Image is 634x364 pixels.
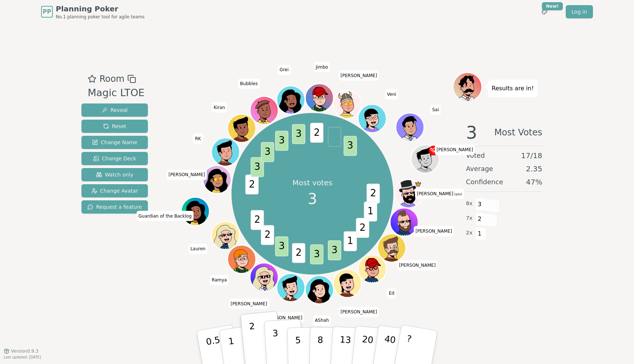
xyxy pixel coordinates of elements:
[344,232,357,251] span: 1
[210,275,229,285] span: Click to change your name
[193,134,203,144] span: Click to change your name
[292,178,332,188] p: Most votes
[81,103,148,117] button: Reveal
[278,65,291,75] span: Click to change your name
[249,321,258,361] p: 2
[466,150,485,161] span: Voted
[261,142,274,162] span: 3
[494,124,542,141] span: Most Votes
[356,218,369,238] span: 2
[88,85,145,101] div: Magic LTOE
[314,62,330,72] span: Click to change your name
[310,123,324,143] span: 2
[56,14,145,20] span: No.1 planning poker tool for agile teams
[264,312,305,323] span: Click to change your name
[466,229,473,237] span: 2 x
[4,348,39,354] button: Version0.9.3
[99,72,124,85] span: Room
[396,181,422,207] button: Click to change your avatar
[415,181,422,188] span: Tim is the host
[136,211,193,221] span: Click to change your name
[81,200,148,214] button: Request a feature
[212,102,227,112] span: Click to change your name
[413,226,454,236] span: Click to change your name
[245,175,259,194] span: 2
[397,260,438,270] span: Click to change your name
[81,184,148,197] button: Change Avatar
[466,200,473,208] span: 8 x
[538,5,551,18] button: New!
[81,136,148,149] button: Change Name
[229,299,269,309] span: Click to change your name
[308,188,317,210] span: 3
[430,105,441,115] span: Click to change your name
[96,171,134,178] span: Watch only
[251,210,264,230] span: 2
[526,164,542,174] span: 2.35
[238,79,259,89] span: Click to change your name
[387,288,396,298] span: Click to change your name
[292,243,306,263] span: 2
[43,7,51,16] span: PP
[81,168,148,181] button: Watch only
[292,124,306,144] span: 3
[475,227,484,240] span: 1
[11,348,39,354] span: Version 0.9.3
[261,225,274,245] span: 2
[91,187,138,194] span: Change Avatar
[466,177,503,187] span: Confidence
[385,89,398,99] span: Click to change your name
[310,245,324,265] span: 3
[275,131,288,151] span: 3
[81,120,148,133] button: Reset
[87,203,142,211] span: Request a feature
[88,72,96,85] button: Add as favourite
[4,355,41,359] span: Last updated: [DATE]
[344,136,357,156] span: 3
[521,150,542,161] span: 17 / 18
[364,202,377,222] span: 1
[103,123,126,130] span: Reset
[41,4,145,20] a: PPPlanning PokerNo.1 planning poker tool for agile teams
[566,5,593,18] a: Log in
[367,184,380,204] span: 2
[339,307,379,317] span: Click to change your name
[492,83,534,94] p: Results are in!
[466,164,493,174] span: Average
[93,155,136,162] span: Change Deck
[475,213,484,225] span: 2
[466,124,477,141] span: 3
[435,145,475,155] span: Click to change your name
[275,237,288,256] span: 3
[167,170,207,180] span: Click to change your name
[81,152,148,165] button: Change Deck
[526,177,542,187] span: 47 %
[475,198,484,211] span: 3
[542,2,563,10] div: New!
[102,106,128,114] span: Reveal
[189,244,207,254] span: Click to change your name
[339,70,379,81] span: Click to change your name
[313,315,331,325] span: Click to change your name
[56,4,145,14] span: Planning Poker
[453,193,462,196] span: (you)
[328,241,341,261] span: 3
[92,139,137,146] span: Change Name
[415,189,464,199] span: Click to change your name
[466,214,473,222] span: 7 x
[251,157,264,177] span: 3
